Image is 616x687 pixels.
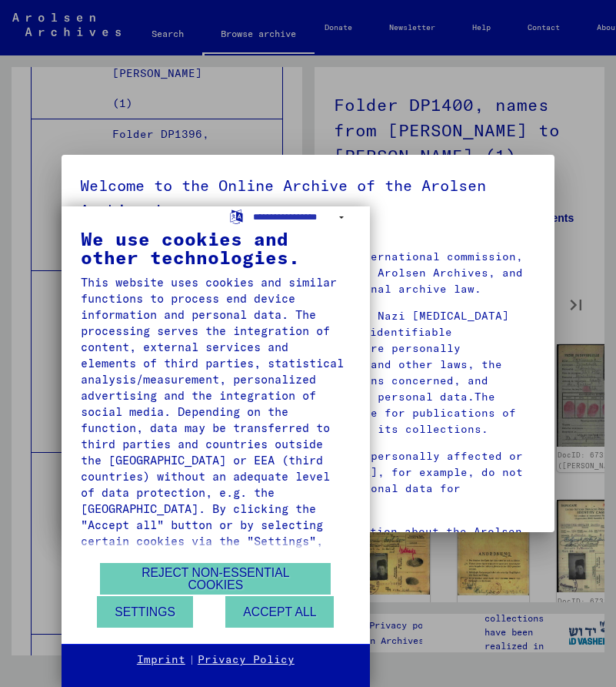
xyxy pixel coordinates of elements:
[198,652,295,668] a: Privacy Policy
[100,563,331,595] button: Reject non-essential cookies
[97,596,193,628] button: Settings
[81,274,351,630] div: This website uses cookies and similar functions to process end device information and personal da...
[225,596,334,628] button: Accept all
[137,652,185,668] a: Imprint
[81,230,351,266] div: We use cookies and other technologies.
